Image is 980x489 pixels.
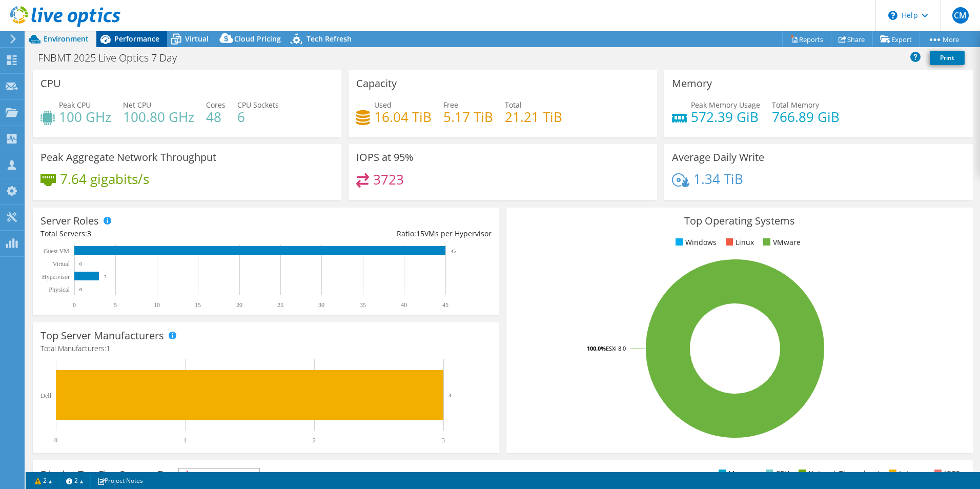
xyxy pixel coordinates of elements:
[673,237,717,248] li: Windows
[42,273,70,280] text: Hypervisor
[318,301,324,309] text: 30
[442,301,448,309] text: 45
[106,343,110,353] span: 1
[723,237,754,248] li: Linux
[40,215,99,227] h3: Server Roles
[772,100,819,110] span: Total Memory
[356,78,397,89] h3: Capacity
[60,173,149,185] h4: 7.64 gigabits/s
[28,474,59,487] a: 2
[234,34,281,44] span: Cloud Pricing
[59,100,91,110] span: Peak CPU
[952,7,969,24] span: CM
[183,437,187,444] text: 1
[277,301,283,309] text: 25
[104,274,107,279] text: 3
[59,111,111,123] h4: 100 GHz
[448,392,452,398] text: 3
[782,31,831,47] a: Reports
[672,152,764,163] h3: Average Daily Write
[691,100,760,110] span: Peak Memory Usage
[831,31,873,47] a: Share
[693,173,743,185] h4: 1.34 TiB
[40,392,51,399] text: Dell
[451,249,456,254] text: 45
[206,100,226,110] span: Cores
[59,474,91,487] a: 2
[872,31,920,47] a: Export
[123,100,151,110] span: Net CPU
[185,34,209,44] span: Virtual
[123,111,194,123] h4: 100.80 GHz
[40,78,61,89] h3: CPU
[374,100,392,110] span: Used
[79,287,82,292] text: 0
[236,301,242,309] text: 20
[374,111,432,123] h4: 16.04 TiB
[266,228,492,239] div: Ratio: VMs per Hypervisor
[54,437,57,444] text: 0
[887,468,925,479] li: Latency
[672,78,712,89] h3: Memory
[360,301,366,309] text: 35
[920,31,967,47] a: More
[932,468,960,479] li: IOPS
[237,111,279,123] h4: 6
[53,260,70,268] text: Virtual
[154,301,160,309] text: 10
[313,437,316,444] text: 2
[114,301,117,309] text: 5
[763,468,789,479] li: CPU
[796,468,880,479] li: Network Throughput
[514,215,965,227] h3: Top Operating Systems
[505,100,522,110] span: Total
[206,111,226,123] h4: 48
[691,111,760,123] h4: 572.39 GiB
[179,468,259,481] span: IOPS
[442,437,445,444] text: 3
[761,237,801,248] li: VMware
[888,11,897,20] svg: \n
[606,344,626,352] tspan: ESXi 8.0
[356,152,414,163] h3: IOPS at 95%
[587,344,606,352] tspan: 100.0%
[114,34,159,44] span: Performance
[237,100,279,110] span: CPU Sockets
[716,468,757,479] li: Memory
[40,343,492,354] h4: Total Manufacturers:
[40,228,266,239] div: Total Servers:
[44,34,89,44] span: Environment
[401,301,407,309] text: 40
[87,229,91,238] span: 3
[443,111,493,123] h4: 5.17 TiB
[307,34,352,44] span: Tech Refresh
[79,261,82,267] text: 0
[930,51,965,65] a: Print
[33,52,193,64] h1: FNBMT 2025 Live Optics 7 Day
[49,286,70,293] text: Physical
[90,474,150,487] a: Project Notes
[195,301,201,309] text: 15
[73,301,76,309] text: 0
[40,152,216,163] h3: Peak Aggregate Network Throughput
[373,174,404,185] h4: 3723
[44,248,69,255] text: Guest VM
[40,330,164,341] h3: Top Server Manufacturers
[505,111,562,123] h4: 21.21 TiB
[443,100,458,110] span: Free
[416,229,424,238] span: 15
[772,111,840,123] h4: 766.89 GiB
